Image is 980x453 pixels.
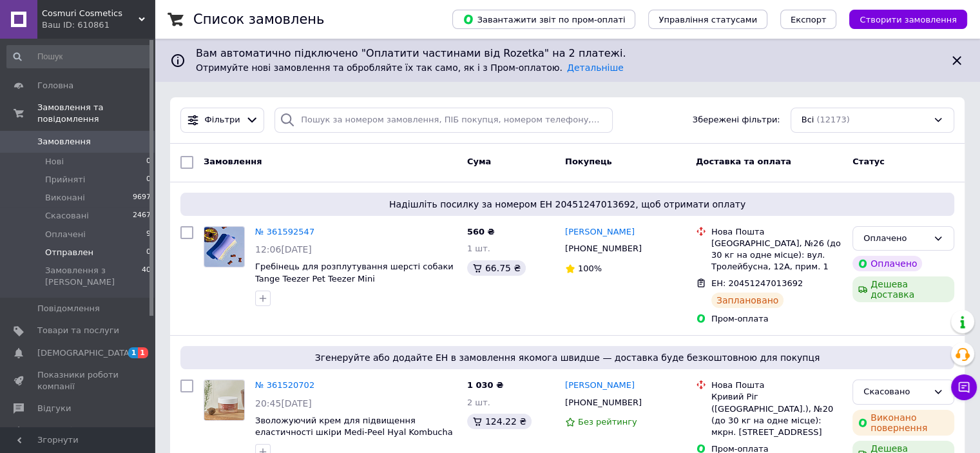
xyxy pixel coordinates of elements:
span: Завантажити звіт по пром-оплаті [463,14,625,25]
span: 1 [138,347,148,358]
span: (12173) [816,115,850,124]
span: Замовлення [37,136,91,148]
span: ЕН: 20451247013692 [711,278,803,288]
div: Дешева доставка [852,276,954,302]
span: Повідомлення [37,303,100,314]
a: [PERSON_NAME] [565,226,635,238]
div: Виконано повернення [852,410,954,436]
span: Всі [802,114,814,126]
span: Без рейтингу [578,417,637,427]
span: 0 [146,156,151,168]
div: [PHONE_NUMBER] [562,394,644,411]
span: 1 [128,347,139,358]
a: Детальніше [567,63,624,73]
span: 0 [146,247,151,258]
span: Згенеруйте або додайте ЕН в замовлення якомога швидше — доставка буде безкоштовною для покупця [186,351,949,364]
div: Кривий Ріг ([GEOGRAPHIC_DATA].), №20 (до 30 кг на одне місце): мкрн. [STREET_ADDRESS] [711,391,842,438]
span: Головна [37,80,73,92]
span: Прийняті [45,174,85,186]
span: Cosmuri Cosmetics [42,8,139,19]
a: Гребінець для розплутування шерсті собаки Tange Teezer Pet Teezer Mini Detangling&Grooming Lilac/... [255,262,454,295]
div: Нова Пошта [711,380,842,391]
div: Пром-оплата [711,313,842,325]
h1: Список замовлень [193,12,324,27]
span: 20:45[DATE] [255,398,312,409]
button: Завантажити звіт по пром-оплаті [452,10,635,29]
span: Нові [45,156,64,168]
div: Ваш ID: 610861 [42,19,155,31]
img: Фото товару [204,227,244,267]
span: Покупець [565,157,612,166]
button: Експорт [780,10,837,29]
span: Отримуйте нові замовлення та обробляйте їх так само, як і з Пром-оплатою. [196,63,624,73]
div: Оплачено [863,232,928,246]
span: 100% [578,264,602,273]
a: [PERSON_NAME] [565,380,635,392]
span: Замовлення та повідомлення [37,102,155,125]
a: № 361520702 [255,380,314,390]
span: Надішліть посилку за номером ЕН 20451247013692, щоб отримати оплату [186,198,949,211]
a: № 361592547 [255,227,314,236]
span: Вам автоматично підключено "Оплатити частинами від Rozetka" на 2 платежі. [196,46,939,61]
span: Виконані [45,192,85,204]
div: 124.22 ₴ [467,414,532,429]
span: Доставка та оплата [696,157,791,166]
button: Створити замовлення [849,10,967,29]
span: 9 [146,229,151,240]
a: Фото товару [204,226,245,267]
span: Фільтри [205,114,240,126]
span: Скасовані [45,210,89,222]
img: Фото товару [204,380,244,420]
div: Скасовано [863,385,928,399]
div: [PHONE_NUMBER] [562,240,644,257]
span: 1 шт. [467,244,490,253]
span: Отправлен [45,247,93,258]
span: 40 [142,265,151,288]
span: Збережені фільтри: [693,114,780,126]
div: Оплачено [852,256,922,271]
div: Заплановано [711,293,784,308]
div: 66.75 ₴ [467,260,526,276]
div: [GEOGRAPHIC_DATA], №26 (до 30 кг на одне місце): вул. Тролейбусна, 12А, прим. 1 [711,238,842,273]
div: Нова Пошта [711,226,842,238]
input: Пошук [6,45,152,68]
span: Замовлення [204,157,262,166]
span: Замовлення з [PERSON_NAME] [45,265,142,288]
span: Покупці [37,425,72,436]
a: Фото товару [204,380,245,421]
input: Пошук за номером замовлення, ПІБ покупця, номером телефону, Email, номером накладної [274,108,613,133]
span: Статус [852,157,885,166]
span: 12:06[DATE] [255,244,312,255]
span: 1 030 ₴ [467,380,503,390]
a: Зволожуючий крем для підвищення еластичності шкіри Medi-Peel Hyal Kombucha Tea Tox Cream 50 ml [255,416,453,449]
span: Створити замовлення [860,15,957,24]
span: Оплачені [45,229,86,240]
span: Cума [467,157,491,166]
span: 0 [146,174,151,186]
a: Створити замовлення [836,14,967,24]
span: 2467 [133,210,151,222]
span: Показники роботи компанії [37,369,119,392]
button: Чат з покупцем [951,374,977,400]
span: [DEMOGRAPHIC_DATA] [37,347,133,359]
span: Відгуки [37,403,71,414]
span: Експорт [791,15,827,24]
span: Товари та послуги [37,325,119,336]
span: 9697 [133,192,151,204]
span: Управління статусами [658,15,757,24]
span: 560 ₴ [467,227,495,236]
button: Управління статусами [648,10,767,29]
span: 2 шт. [467,398,490,407]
